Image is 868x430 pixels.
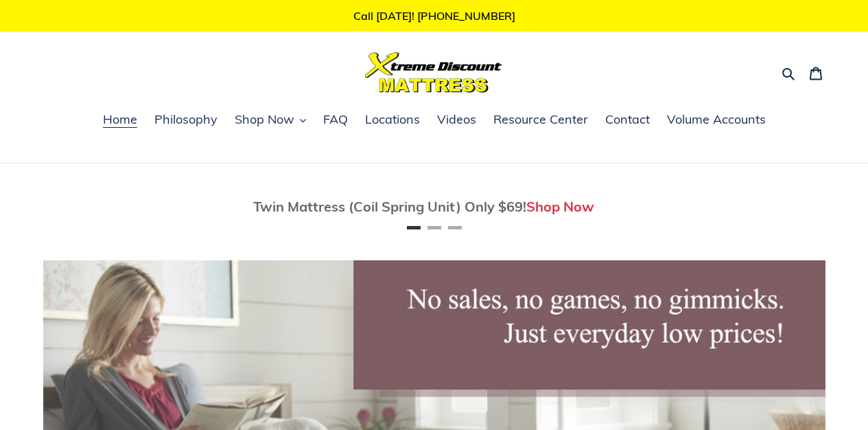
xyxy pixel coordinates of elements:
[323,111,348,128] span: FAQ
[358,110,427,131] a: Locations
[430,110,483,131] a: Videos
[605,111,650,128] span: Contact
[365,111,420,128] span: Locations
[598,110,657,131] a: Contact
[493,111,588,128] span: Resource Center
[427,226,441,229] button: Page 2
[365,52,502,93] img: Xtreme Discount Mattress
[228,110,313,131] button: Shop Now
[235,111,294,128] span: Shop Now
[437,111,476,128] span: Videos
[667,111,766,128] span: Volume Accounts
[316,110,355,131] a: FAQ
[148,110,224,131] a: Philosophy
[526,198,594,215] a: Shop Now
[103,111,137,128] span: Home
[486,110,595,131] a: Resource Center
[96,110,144,131] a: Home
[448,226,462,229] button: Page 3
[253,198,526,215] span: Twin Mattress (Coil Spring Unit) Only $69!
[154,111,218,128] span: Philosophy
[660,110,773,131] a: Volume Accounts
[407,226,421,229] button: Page 1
